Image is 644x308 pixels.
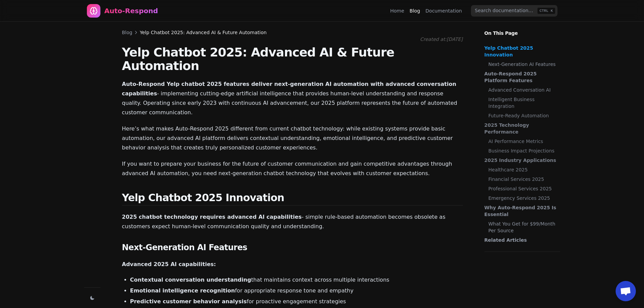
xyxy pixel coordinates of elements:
[484,157,557,164] a: 2025 Industry Applications
[484,204,557,218] a: Why Auto-Respond 2025 Is Essential
[122,79,463,117] p: - implementing cutting-edge artificial intelligence that provides human-level understanding and r...
[122,29,133,36] a: Blog
[122,261,216,267] strong: Advanced 2025 AI capabilities:
[87,4,158,18] a: Home page
[88,293,97,303] button: Change theme
[488,96,557,110] a: Intelligent Business Integration
[484,122,557,135] a: 2025 Technology Performance
[488,147,557,154] a: Business Impact Projections
[410,7,420,14] a: Blog
[122,46,463,73] h1: Yelp Chatbot 2025: Advanced AI & Future Automation
[130,287,235,294] strong: Emotional intelligence recognition
[488,138,557,145] a: AI Performance Metrics
[488,220,557,234] a: What You Get for $99/Month Per Source
[479,22,566,37] p: On This Page
[426,7,462,14] a: Documentation
[122,214,302,220] strong: 2025 chatbot technology requires advanced AI capabilities
[488,112,557,119] a: Future-Ready Automation
[488,61,557,68] a: Next-Generation AI Features
[471,5,557,17] input: Search documentation…
[122,124,463,152] p: Here’s what makes Auto-Respond 2025 different from current chatbot technology: while existing sys...
[488,185,557,192] a: Professional Services 2025
[488,87,557,93] a: Advanced Conversation AI
[130,276,463,284] li: that maintains context across multiple interactions
[130,298,463,306] li: for proactive engagement strategies
[484,45,557,58] a: Yelp Chatbot 2025 Innovation
[130,298,247,305] strong: Predictive customer behavior analysis
[484,70,557,84] a: Auto-Respond 2025 Platform Features
[488,176,557,183] a: Financial Services 2025
[140,29,266,36] span: Yelp Chatbot 2025: Advanced AI & Future Automation
[484,237,557,243] a: Related Articles
[122,159,463,178] p: If you want to prepare your business for the future of customer communication and gain competitiv...
[616,281,636,301] a: Open chat
[122,242,463,253] h3: Next-Generation AI Features
[104,6,158,16] div: Auto-Respond
[390,7,404,14] a: Home
[130,277,251,283] strong: Contextual conversation understanding
[130,287,463,295] li: for appropriate response tone and empathy
[122,212,463,231] p: - simple rule-based automation becomes obsolete as customers expect human-level communication qua...
[488,195,557,202] a: Emergency Services 2025
[122,81,456,97] strong: Auto-Respond Yelp chatbot 2025 features deliver next-generation AI automation with advanced conve...
[420,37,463,42] span: Created at: [DATE]
[122,192,463,206] h2: Yelp Chatbot 2025 Innovation
[488,166,557,173] a: Healthcare 2025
